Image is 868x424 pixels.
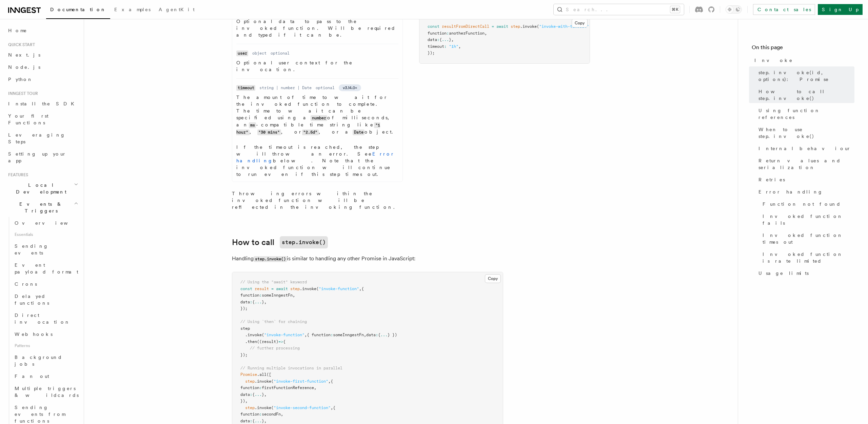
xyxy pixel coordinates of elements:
a: Python [5,73,80,85]
span: result [255,286,269,291]
span: , [589,24,591,29]
span: step [245,405,255,410]
span: AgentKit [159,7,195,12]
span: = [492,24,494,29]
span: firstFunctionReference [262,385,314,390]
span: ... [442,37,449,42]
code: ms [249,122,256,128]
span: timeout [428,44,444,49]
code: step.invoke() [254,256,287,262]
span: Fan out [15,373,49,379]
h4: On this page [752,43,854,54]
span: // further processing [250,346,300,350]
span: step [290,286,300,291]
span: // Running multiple invocations in parallel [240,366,342,370]
span: Node.js [8,64,40,70]
a: When to use step.invoke() [756,123,854,142]
a: step.invoke(id, options): Promise [756,66,854,85]
span: Sending events [15,243,48,256]
span: , [458,44,461,49]
span: Return values and serialization [758,157,854,171]
span: { [252,300,255,304]
span: "invoke-function" [264,332,304,337]
span: , [328,379,331,384]
p: If the timeout is reached, the step will throw an error. See below. Note that the invoked functio... [236,144,398,178]
span: ( [271,405,274,410]
a: Home [5,24,80,37]
span: , [364,332,366,337]
span: step.invoke(id, options): Promise [758,69,854,83]
p: Handling is similar to handling any other Promise in JavaScript: [232,254,503,264]
a: Contact sales [753,4,815,15]
a: Next.js [5,49,80,61]
span: : [376,332,378,337]
dd: object [252,51,267,56]
code: user [236,51,248,56]
a: Function not found [760,198,854,210]
a: Using function references [756,104,854,123]
span: ... [380,332,388,337]
span: , [264,392,267,397]
span: Using function references [758,107,854,121]
span: function [428,31,447,36]
span: .invoke [245,332,262,337]
span: // Using the "await" keyword [240,280,307,284]
span: , [485,31,487,36]
span: : [250,392,252,397]
span: : [331,332,333,337]
span: } [262,300,264,304]
a: Invoked function fails [760,210,854,229]
a: Internal behaviour [756,142,854,155]
span: "1h" [449,44,458,49]
button: Toggle dark mode [726,5,742,14]
a: Error handling [756,186,854,198]
span: => [278,339,283,344]
a: Invoked function is rate limited [760,248,854,267]
span: ... [255,419,262,423]
span: data [240,392,250,397]
kbd: ⌘K [670,6,680,13]
a: Retries [756,174,854,186]
span: ( [262,332,264,337]
span: Documentation [50,7,106,12]
span: Event payload format [15,262,78,275]
span: } [262,419,264,423]
span: Crons [15,281,37,287]
span: , [331,405,333,410]
a: AgentKit [155,2,199,18]
span: How to call step.invoke() [758,88,854,102]
span: { [252,392,255,397]
span: : [444,44,447,49]
p: Throwing errors within the invoked function will be reflected in the invoking function. [232,190,403,210]
a: Crons [12,278,80,290]
span: someInngestFn [262,293,293,298]
span: step [240,326,250,331]
span: "invoke-first-function" [274,379,328,384]
span: ... [255,392,262,397]
span: { [331,379,333,384]
span: resultFromDirectCall [442,24,489,29]
span: Retries [758,176,785,183]
span: } }) [388,332,397,337]
span: { [333,405,335,410]
code: "1 hour" [236,122,380,135]
span: Invoked function fails [763,213,854,226]
span: data [240,419,250,423]
span: Sending events from functions [15,405,65,424]
span: ( [316,286,319,291]
span: function [240,412,259,417]
span: , [451,37,454,42]
span: Invoked function is rate limited [763,251,854,264]
span: Webhooks [15,331,53,337]
a: Delayed functions [12,290,80,309]
span: : [250,300,252,304]
dd: optional [271,51,290,56]
span: function [240,385,259,390]
span: , [281,412,283,417]
a: Usage limits [756,267,854,279]
span: data [366,332,376,337]
a: Background jobs [12,351,80,370]
a: Event payload format [12,259,80,278]
span: } [262,392,264,397]
a: Fan out [12,370,80,382]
